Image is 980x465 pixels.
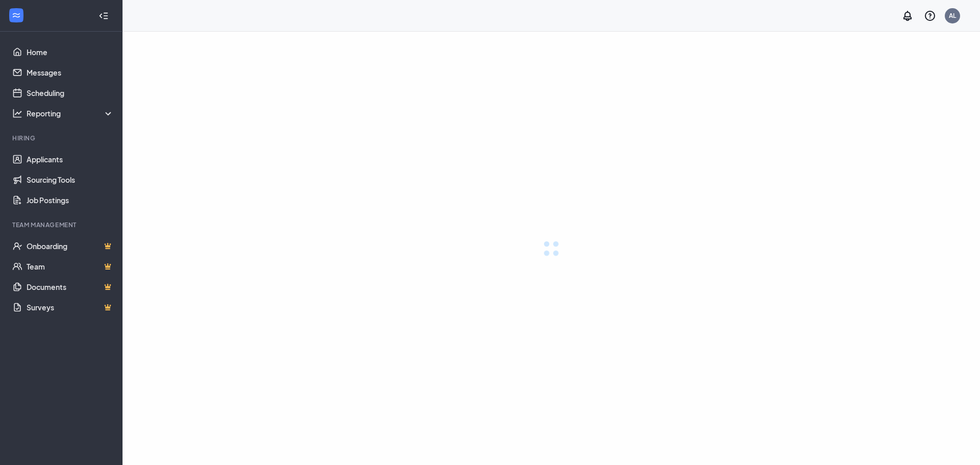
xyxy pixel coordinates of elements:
[27,108,114,118] div: Reporting
[27,83,114,103] a: Scheduling
[12,134,112,142] div: Hiring
[27,149,114,169] a: Applicants
[949,11,956,20] div: AL
[924,10,936,22] svg: QuestionInfo
[11,10,21,20] svg: WorkstreamLogo
[27,277,114,297] a: DocumentsCrown
[99,11,109,21] svg: Collapse
[27,62,114,83] a: Messages
[12,108,22,118] svg: Analysis
[27,169,114,190] a: Sourcing Tools
[27,297,114,317] a: SurveysCrown
[27,236,114,256] a: OnboardingCrown
[901,10,914,22] svg: Notifications
[27,256,114,277] a: TeamCrown
[27,190,114,210] a: Job Postings
[27,42,114,62] a: Home
[12,221,112,229] div: Team Management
